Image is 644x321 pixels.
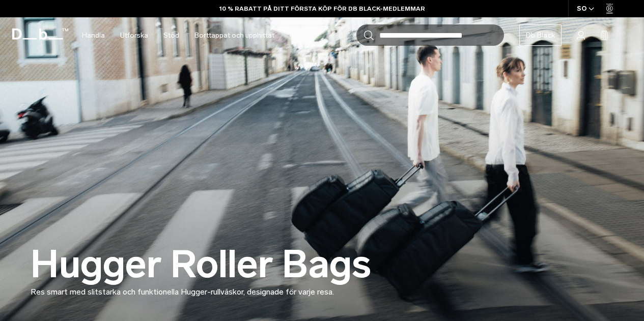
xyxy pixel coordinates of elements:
font: Borttappat och upphittat [194,31,274,40]
a: Stöd [163,17,179,53]
font: Res smart med slitstarka och funktionella Hugger-rullväskor, designade för varje resa. [31,287,334,297]
font: Handla [82,31,105,40]
a: Utforska [120,17,148,53]
a: Borttappat och upphittat [194,17,274,53]
font: 10 % RABATT PÅ DITT FÖRSTA KÖP FÖR DB BLACK-MEDLEMMAR [219,5,425,12]
font: Db Black [526,31,555,40]
font: Hugger Roller Bags [31,241,371,287]
a: Db Black [519,24,562,46]
a: Handla [82,17,105,53]
font: SO [577,5,587,12]
font: Utforska [120,31,148,40]
font: Stöd [163,31,179,40]
nav: Huvudnavigering [74,17,282,53]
